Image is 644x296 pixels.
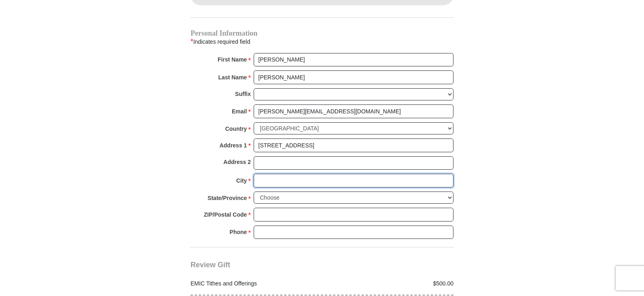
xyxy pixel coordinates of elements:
[204,209,247,220] strong: ZIP/Postal Code
[220,140,247,151] strong: Address 1
[218,54,247,65] strong: First Name
[186,279,322,288] div: EMIC Tithes and Offerings
[230,226,247,238] strong: Phone
[322,279,458,288] div: $500.00
[225,123,247,134] strong: Country
[223,156,251,168] strong: Address 2
[191,36,453,47] div: Indicates required field
[218,72,247,83] strong: Last Name
[191,30,453,36] h4: Personal Information
[236,175,247,186] strong: City
[235,88,251,100] strong: Suffix
[208,192,247,204] strong: State/Province
[191,261,230,269] span: Review Gift
[232,106,247,117] strong: Email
